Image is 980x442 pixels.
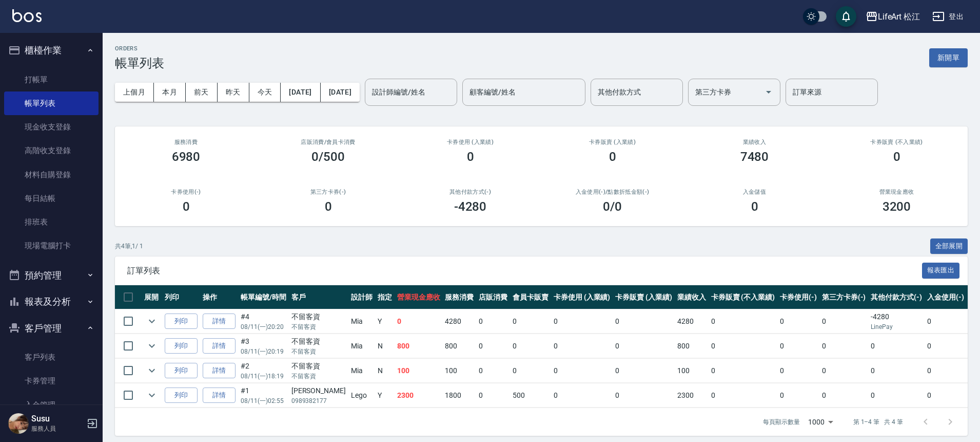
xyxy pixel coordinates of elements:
div: 不留客資 [291,361,346,372]
td: Mia [348,359,375,383]
button: LifeArt 松江 [861,6,925,27]
button: 列印 [165,388,198,403]
th: 業績收入 [675,285,709,309]
button: 上個月 [115,83,154,102]
h3: 帳單列表 [115,56,164,70]
td: 0 [925,359,967,383]
th: 指定 [375,285,395,309]
button: 列印 [165,338,198,354]
th: 營業現金應收 [395,285,443,309]
button: 列印 [165,363,198,379]
p: 08/11 (一) 02:55 [241,396,286,406]
td: 0 [925,334,967,358]
a: 報表匯出 [922,265,960,275]
a: 排班表 [4,210,99,234]
td: 800 [442,334,476,358]
img: Person [8,413,29,434]
th: 第三方卡券(-) [819,285,869,309]
img: Logo [12,9,42,22]
td: 4280 [675,309,709,334]
h3: 0 [893,150,900,164]
th: 服務消費 [442,285,476,309]
td: 0 [510,359,551,383]
button: expand row [144,338,160,354]
td: 0 [868,359,925,383]
h2: ORDERS [115,45,164,52]
h3: 0/500 [311,150,345,164]
th: 會員卡販賣 [510,285,551,309]
td: 0 [476,309,510,334]
div: 1000 [804,408,837,436]
p: LinePay [871,322,922,331]
h5: Susu [31,414,84,424]
div: LifeArt 松江 [878,10,920,23]
p: 08/11 (一) 18:19 [241,372,286,381]
h2: 第三方卡券(-) [269,189,387,195]
td: 800 [395,334,443,358]
h3: 0 [751,199,758,214]
button: expand row [144,388,160,403]
p: 不留客資 [291,347,346,356]
th: 帳單編號/時間 [238,285,289,309]
a: 入金管理 [4,393,99,417]
button: expand row [144,314,160,329]
a: 打帳單 [4,68,99,91]
h3: 0 [467,150,474,164]
th: 入金使用(-) [925,285,967,309]
p: 共 4 筆, 1 / 1 [115,242,143,251]
h3: 服務消費 [127,139,245,145]
td: Y [375,383,395,408]
button: 登出 [928,7,968,26]
button: 新開單 [929,48,968,67]
div: 不留客資 [291,311,346,322]
td: 0 [551,383,613,408]
td: Mia [348,334,375,358]
button: save [836,6,856,27]
a: 新開單 [929,52,968,62]
h2: 卡券使用(-) [127,189,245,195]
td: 500 [510,383,551,408]
h3: 3200 [883,199,911,214]
td: -4280 [868,309,925,334]
button: 本月 [154,83,186,102]
td: 0 [709,383,777,408]
p: 第 1–4 筆 共 4 筆 [853,417,903,427]
td: 0 [925,383,967,408]
button: 客戶管理 [4,315,99,342]
button: Open [760,84,777,100]
td: Lego [348,383,375,408]
td: 0 [510,309,551,334]
h3: 7480 [740,150,769,164]
a: 高階收支登錄 [4,139,99,162]
h3: 0 [183,199,190,214]
td: 0 [777,309,819,334]
td: 0 [925,309,967,334]
th: 展開 [142,285,162,309]
td: 0 [613,359,675,383]
td: 0 [819,359,869,383]
h2: 卡券販賣 (不入業績) [838,139,955,145]
a: 詳情 [203,363,236,379]
td: 0 [395,309,443,334]
td: 0 [551,359,613,383]
td: 800 [675,334,709,358]
p: 不留客資 [291,322,346,331]
button: 昨天 [218,83,249,102]
button: [DATE] [281,83,320,102]
button: [DATE] [321,83,360,102]
p: 08/11 (一) 20:20 [241,322,286,331]
button: 今天 [249,83,281,102]
td: 1800 [442,383,476,408]
p: 服務人員 [31,424,84,433]
td: 0 [476,334,510,358]
th: 卡券使用 (入業績) [551,285,613,309]
th: 卡券使用(-) [777,285,819,309]
p: 0989382177 [291,396,346,406]
span: 訂單列表 [127,266,922,276]
div: [PERSON_NAME] [291,385,346,396]
td: 0 [709,309,777,334]
td: 0 [551,334,613,358]
a: 卡券管理 [4,369,99,393]
td: 0 [613,309,675,334]
td: 0 [868,334,925,358]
